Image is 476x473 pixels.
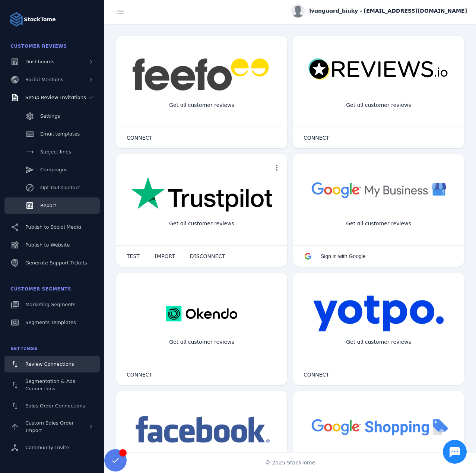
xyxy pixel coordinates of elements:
[4,144,100,160] a: Subject lines
[340,214,417,234] div: Get all customer reviews
[309,7,467,15] span: lvanguard_biuky - [EMAIL_ADDRESS][DOMAIN_NAME]
[321,253,366,259] span: Sign in with Google
[25,260,87,266] span: Generate Support Tickets
[147,249,183,264] button: IMPORT
[25,59,54,64] span: Dashboards
[25,420,74,433] span: Custom Sales Order Import
[4,439,100,456] a: Community Invite
[4,296,100,313] a: Marketing Segments
[4,108,100,124] a: Settings
[155,254,175,259] span: IMPORT
[40,185,80,190] span: Opt-Out Contact
[119,249,147,264] button: TEST
[119,130,160,145] button: CONNECT
[4,197,100,214] a: Report
[163,332,240,352] div: Get all customer reviews
[4,237,100,253] a: Publish to Website
[308,58,449,81] img: reviewsio.svg
[340,332,417,352] div: Get all customer reviews
[304,372,329,377] span: CONNECT
[334,451,422,470] div: Import Products from Google
[119,367,160,382] button: CONNECT
[296,130,337,145] button: CONNECT
[40,131,80,137] span: Email templates
[265,459,315,467] span: © 2025 StackTome
[40,149,71,155] span: Subject lines
[4,398,100,414] a: Sales Order Connections
[4,255,100,271] a: Generate Support Tickets
[296,367,337,382] button: CONNECT
[340,95,417,115] div: Get all customer reviews
[10,286,71,292] span: Customer Segments
[4,162,100,178] a: Campaigns
[163,214,240,234] div: Get all customer reviews
[9,12,24,27] img: Logo image
[131,413,272,447] img: facebook.png
[24,16,56,23] strong: StackTome
[183,249,233,264] button: DISCONNECT
[291,4,467,18] button: lvanguard_biuky - [EMAIL_ADDRESS][DOMAIN_NAME]
[304,135,329,140] span: CONNECT
[4,374,100,396] a: Segmentation & Ads Connections
[131,177,272,213] img: trustpilot.png
[25,242,70,248] span: Publish to Website
[4,126,100,142] a: Email templates
[25,320,76,325] span: Segments Templates
[4,219,100,235] a: Publish to Social Media
[4,314,100,331] a: Segments Templates
[291,4,305,18] img: profile.jpg
[25,95,86,100] span: Setup Review Invitations
[25,224,81,230] span: Publish to Social Media
[25,77,63,82] span: Social Mentions
[127,254,140,259] span: TEST
[25,445,69,450] span: Community Invite
[163,95,240,115] div: Get all customer reviews
[10,44,67,49] span: Customer Reviews
[25,378,75,391] span: Segmentation & Ads Connections
[127,372,152,377] span: CONNECT
[190,254,225,259] span: DISCONNECT
[313,295,444,332] img: yotpo.png
[25,302,75,307] span: Marketing Segments
[127,135,152,140] span: CONNECT
[269,160,284,175] button: more
[40,167,67,172] span: Campaigns
[25,361,74,367] span: Review Connections
[308,177,449,203] img: googlebusiness.png
[25,403,85,409] span: Sales Order Connections
[10,346,38,351] span: Settings
[308,413,449,440] img: googleshopping.png
[131,58,272,91] img: feefo.png
[296,249,373,264] button: Sign in with Google
[40,203,56,208] span: Report
[4,180,100,196] a: Opt-Out Contact
[40,113,60,119] span: Settings
[166,295,237,332] img: okendo.webp
[4,356,100,372] a: Review Connections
